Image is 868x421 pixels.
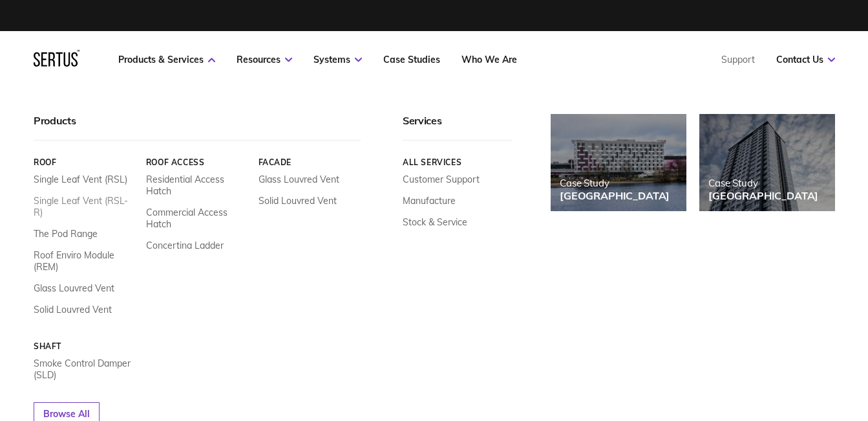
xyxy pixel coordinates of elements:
a: Facade [258,157,361,167]
a: The Pod Range [34,228,98,240]
a: Contact Us [776,54,835,65]
a: Case Study[GEOGRAPHIC_DATA] [699,114,835,211]
a: Residential Access Hatch [145,174,248,197]
a: Smoke Control Damper (SLD) [34,358,136,381]
a: Commercial Access Hatch [145,207,248,230]
a: All services [403,157,512,167]
a: Single Leaf Vent (RSL-R) [34,195,136,218]
a: Customer Support [403,174,480,185]
a: Who We Are [461,54,517,65]
a: Manufacture [403,195,456,207]
a: Stock & Service [403,216,467,228]
a: Single Leaf Vent (RSL) [34,174,127,185]
a: Resources [237,54,292,65]
a: Roof [34,157,136,167]
a: Solid Louvred Vent [34,304,112,315]
div: Services [403,114,512,141]
a: Concertina Ladder [145,240,223,251]
div: [GEOGRAPHIC_DATA] [708,189,818,202]
a: Products & Services [118,54,215,65]
a: Case Studies [383,54,440,65]
iframe: Chat Widget [635,271,868,421]
a: Roof Enviro Module (REM) [34,249,136,273]
a: Glass Louvred Vent [34,282,114,294]
a: Glass Louvred Vent [258,174,339,185]
div: Products [34,114,361,141]
a: Systems [313,54,362,65]
a: Case Study[GEOGRAPHIC_DATA] [551,114,686,211]
a: Roof Access [145,157,248,167]
div: [GEOGRAPHIC_DATA] [560,189,670,202]
a: Shaft [34,341,136,351]
a: Solid Louvred Vent [258,195,336,207]
div: Case Study [708,177,818,189]
a: Support [721,54,755,65]
div: Case Study [560,177,670,189]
